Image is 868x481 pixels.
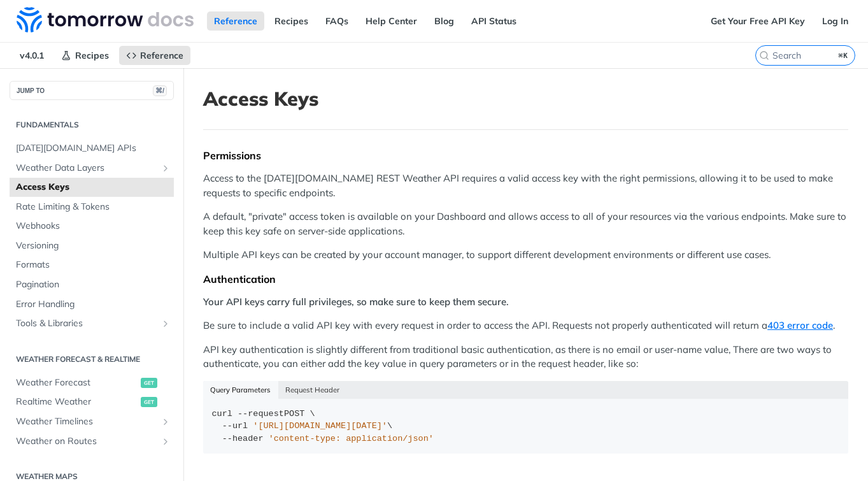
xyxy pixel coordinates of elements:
[203,296,509,308] strong: Your API keys carry full privileges, so make sure to keep them secure.
[16,298,171,311] span: Error Handling
[10,159,174,178] a: Weather Data LayersShow subpages for Weather Data Layers
[10,354,174,365] h2: Weather Forecast & realtime
[140,50,183,61] span: Reference
[238,409,284,419] span: --request
[160,436,171,447] button: Show subpages for Weather on Routes
[267,11,315,31] a: Recipes
[10,373,174,392] a: Weather Forecastget
[16,142,171,155] span: [DATE][DOMAIN_NAME] APIs
[10,255,174,275] a: Formats
[16,278,171,291] span: Pagination
[203,210,848,238] p: A default, "private" access token is available on your Dashboard and allows access to all of your...
[253,421,387,431] span: '[URL][DOMAIN_NAME][DATE]'
[836,49,851,62] kbd: ⌘K
[10,178,174,197] a: Access Keys
[141,378,157,388] span: get
[212,408,840,445] div: POST \ \
[207,11,264,31] a: Reference
[203,87,848,110] h1: Access Keys
[10,81,174,100] button: JUMP TO⌘/
[16,201,171,213] span: Rate Limiting & Tokens
[359,11,424,31] a: Help Center
[16,317,157,330] span: Tools & Libraries
[318,11,355,31] a: FAQs
[759,50,769,61] svg: Search
[141,397,157,407] span: get
[427,11,461,31] a: Blog
[203,248,848,262] p: Multiple API keys can be created by your account manager, to support different development enviro...
[10,217,174,236] a: Webhooks
[10,432,174,451] a: Weather on RoutesShow subpages for Weather on Routes
[153,85,167,96] span: ⌘/
[16,435,157,448] span: Weather on Routes
[10,236,174,255] a: Versioning
[160,319,171,329] button: Show subpages for Tools & Libraries
[464,11,523,31] a: API Status
[767,319,833,331] a: 403 error code
[75,50,109,61] span: Recipes
[815,11,855,31] a: Log In
[16,220,171,233] span: Webhooks
[54,46,116,65] a: Recipes
[13,46,51,65] span: v4.0.1
[203,273,848,285] div: Authentication
[160,163,171,173] button: Show subpages for Weather Data Layers
[160,417,171,427] button: Show subpages for Weather Timelines
[10,197,174,217] a: Rate Limiting & Tokens
[203,149,848,162] div: Permissions
[16,162,157,175] span: Weather Data Layers
[119,46,190,65] a: Reference
[222,421,248,431] span: --url
[10,275,174,294] a: Pagination
[16,396,138,408] span: Realtime Weather
[16,415,157,428] span: Weather Timelines
[10,139,174,158] a: [DATE][DOMAIN_NAME] APIs
[16,181,171,194] span: Access Keys
[10,295,174,314] a: Error Handling
[10,314,174,333] a: Tools & LibrariesShow subpages for Tools & Libraries
[222,434,264,443] span: --header
[203,319,848,333] p: Be sure to include a valid API key with every request in order to access the API. Requests not pr...
[212,409,232,419] span: curl
[269,434,434,443] span: 'content-type: application/json'
[203,343,848,371] p: API key authentication is slightly different from traditional basic authentication, as there is n...
[203,171,848,200] p: Access to the [DATE][DOMAIN_NAME] REST Weather API requires a valid access key with the right per...
[278,381,347,399] button: Request Header
[704,11,812,31] a: Get Your Free API Key
[10,119,174,131] h2: Fundamentals
[16,259,171,271] span: Formats
[10,412,174,431] a: Weather TimelinesShow subpages for Weather Timelines
[17,7,194,32] img: Tomorrow.io Weather API Docs
[16,377,138,389] span: Weather Forecast
[16,240,171,252] span: Versioning
[10,392,174,412] a: Realtime Weatherget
